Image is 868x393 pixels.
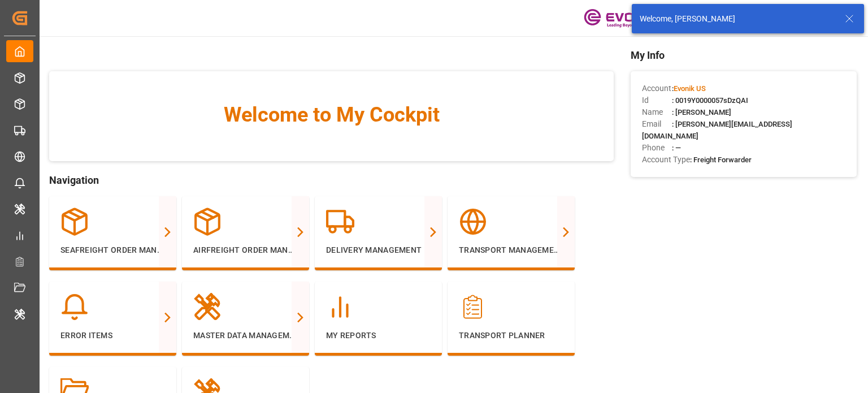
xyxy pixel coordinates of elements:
p: Transport Management [459,244,563,256]
span: : [PERSON_NAME] [672,108,731,116]
p: Delivery Management [326,244,431,256]
span: : [672,84,706,93]
span: Navigation [49,172,614,188]
p: Error Items [60,330,165,342]
span: Account [642,83,672,94]
span: Phone [642,142,672,154]
span: : — [672,144,681,152]
span: : 0019Y0000057sDzQAI [672,96,748,105]
div: Welcome, [PERSON_NAME] [640,13,834,25]
p: Transport Planner [459,330,563,342]
p: My Reports [326,330,431,342]
img: Evonik-brand-mark-Deep-Purple-RGB.jpeg_1700498283.jpeg [584,8,657,28]
p: Airfreight Order Management [193,244,298,256]
span: Account Type [642,154,690,166]
p: Master Data Management [193,330,298,342]
span: Email [642,118,672,130]
span: Id [642,94,672,106]
span: Evonik US [674,84,706,93]
span: : Freight Forwarder [690,156,752,164]
p: Seafreight Order Management [60,244,165,256]
span: Welcome to My Cockpit [72,100,591,130]
span: Name [642,106,672,118]
span: My Info [631,47,857,63]
span: : [PERSON_NAME][EMAIL_ADDRESS][DOMAIN_NAME] [642,120,792,140]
